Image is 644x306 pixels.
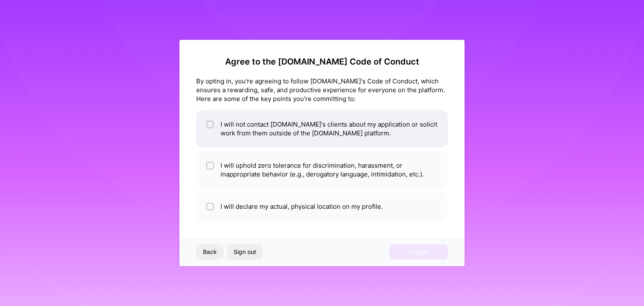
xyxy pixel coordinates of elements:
[196,244,223,259] button: Back
[196,110,448,148] li: I will not contact [DOMAIN_NAME]'s clients about my application or solicit work from them outside...
[196,192,448,221] li: I will declare my actual, physical location on my profile.
[227,244,263,259] button: Sign out
[203,248,217,256] span: Back
[196,57,448,67] h2: Agree to the [DOMAIN_NAME] Code of Conduct
[196,77,448,103] div: By opting in, you're agreeing to follow [DOMAIN_NAME]'s Code of Conduct, which ensures a rewardin...
[234,248,256,256] span: Sign out
[196,151,448,189] li: I will uphold zero tolerance for discrimination, harassment, or inappropriate behavior (e.g., der...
